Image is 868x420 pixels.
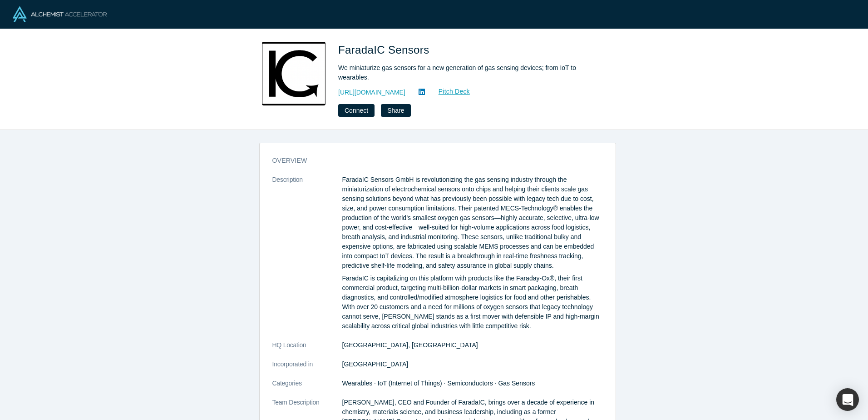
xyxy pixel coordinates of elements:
button: Share [381,104,410,117]
dd: [GEOGRAPHIC_DATA], [GEOGRAPHIC_DATA] [342,340,603,350]
dt: HQ Location [272,340,342,360]
h3: overview [272,156,590,165]
span: Wearables · IoT (Internet of Things) · Semiconductors · Gas Sensors [342,380,535,387]
dt: Incorporated in [272,360,342,379]
a: Pitch Deck [429,86,470,97]
a: [URL][DOMAIN_NAME] [338,88,405,97]
p: FaradaIC Sensors GmbH is revolutionizing the gas sensing industry through the miniaturization of ... [342,175,603,270]
dd: [GEOGRAPHIC_DATA] [342,360,603,369]
p: FaradaIC is capitalizing on this platform with products like the Faraday-Ox®, their first commerc... [342,274,603,331]
div: We miniaturize gas sensors for a new generation of gas sensing devices; from IoT to wearables. [338,63,592,82]
img: Alchemist Logo [13,6,107,22]
dt: Description [272,175,342,340]
span: FaradaIC Sensors [338,44,433,56]
button: Connect [338,104,375,117]
img: FaradaIC Sensors's Logo [262,42,325,105]
dt: Categories [272,379,342,398]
